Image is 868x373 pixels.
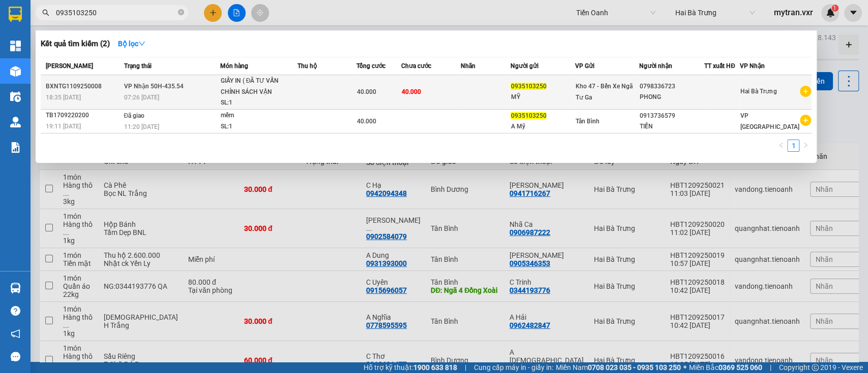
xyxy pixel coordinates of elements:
span: [PERSON_NAME] [46,62,93,70]
input: Tìm tên, số ĐT hoặc mã đơn [56,7,176,18]
span: Chưa cước [401,62,431,70]
span: 0935103250 [511,112,546,119]
div: TB1709220200 [46,110,121,121]
img: logo-vxr [9,7,22,22]
span: 11:20 [DATE] [124,123,159,130]
span: plus-circle [800,86,811,97]
span: plus-circle [800,115,811,126]
img: warehouse-icon [10,117,21,127]
button: right [799,140,812,152]
span: down [138,40,145,47]
span: 40.000 [402,88,421,95]
span: Món hàng [220,62,248,70]
span: Tổng cước [356,62,385,70]
li: Previous Page [775,140,787,152]
div: PHONG [640,92,704,103]
div: mềm [221,110,297,121]
span: Thu hộ [297,62,317,70]
div: BXNTG1109250008 [46,81,121,92]
h3: Kết quả tìm kiếm ( 2 ) [41,39,110,49]
img: dashboard-icon [10,41,21,51]
span: VP Gửi [575,62,594,70]
div: GIẤY IN ( ĐÃ TƯ VẤN CHÍNH SÁCH VẬN CHUYỂ... [221,76,297,97]
span: TT xuất HĐ [704,62,735,70]
span: Người gửi [510,62,538,70]
span: Hai Bà Trưng [740,88,776,95]
span: Tân Bình [576,118,600,125]
div: TIỀN [640,121,704,132]
div: SL: 1 [221,121,297,132]
span: close-circle [178,8,184,18]
span: 40.000 [357,88,376,95]
span: Đã giao [124,112,145,119]
div: A Mỹ [511,121,575,132]
img: warehouse-icon [10,283,21,293]
div: 0913736579 [640,111,704,121]
span: 19:11 [DATE] [46,123,81,130]
span: Người nhận [639,62,672,70]
div: SL: 1 [221,97,297,109]
span: Nhãn [461,62,475,70]
li: Next Page [799,140,812,152]
span: 07:26 [DATE] [124,94,159,101]
a: 1 [788,140,799,151]
span: question-circle [11,306,20,316]
li: 1 [787,140,799,152]
button: Bộ lọcdown [110,36,154,52]
span: message [11,352,20,361]
img: solution-icon [10,142,21,153]
span: VP Nhận 50H-435.54 [124,83,184,90]
img: warehouse-icon [10,66,21,77]
span: Kho 47 - Bến Xe Ngã Tư Ga [576,83,633,101]
div: MỸ [511,92,575,103]
div: 0798336723 [640,81,704,92]
span: left [778,142,784,148]
span: search [42,9,49,16]
span: VP [GEOGRAPHIC_DATA] [740,112,799,130]
span: VP Nhận [740,62,765,70]
button: left [775,140,787,152]
span: close-circle [178,9,184,15]
strong: Bộ lọc [118,40,145,48]
span: notification [11,329,20,338]
span: 18:35 [DATE] [46,94,81,101]
span: right [802,142,809,148]
span: Trạng thái [124,62,152,70]
img: warehouse-icon [10,91,21,102]
span: 40.000 [357,118,376,125]
span: 0935103250 [511,83,546,90]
